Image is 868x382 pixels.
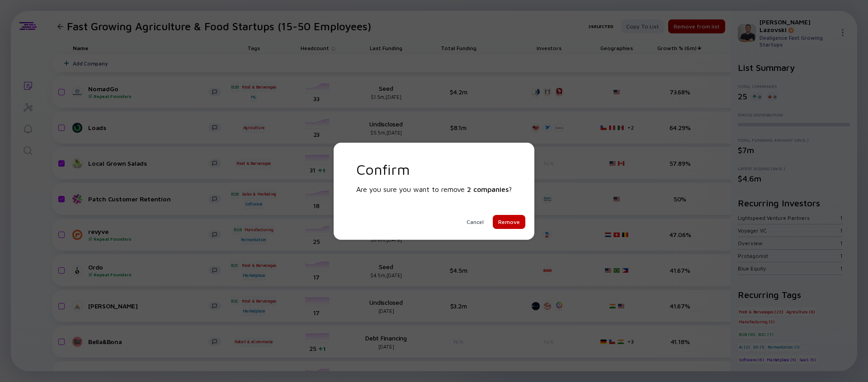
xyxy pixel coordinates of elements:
[356,185,512,193] div: Are you sure you want to remove ?
[356,161,512,178] h1: Confirm
[461,215,489,229] button: Cancel
[493,215,525,229] button: Remove
[467,185,509,193] strong: 2 companies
